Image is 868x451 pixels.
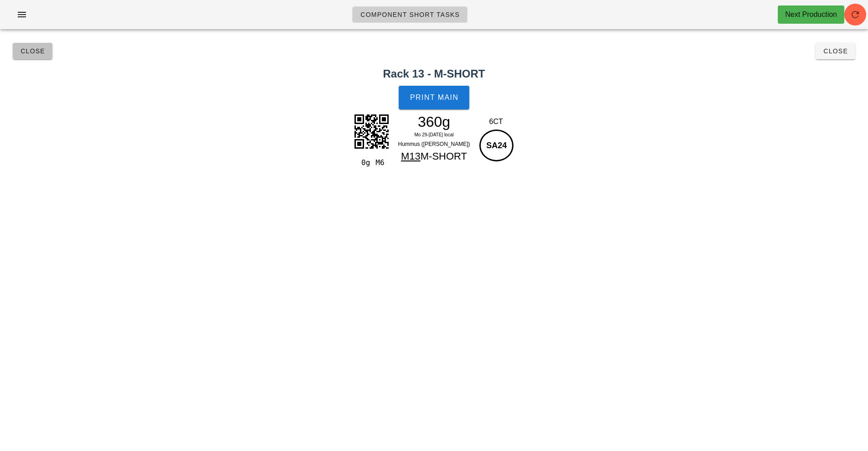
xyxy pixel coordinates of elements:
[360,11,460,18] span: Component Short Tasks
[372,157,390,169] div: M6
[415,132,454,137] span: Mo 29-[DATE] local
[816,43,855,59] button: Close
[421,150,467,162] span: M-SHORT
[349,109,394,154] img: VcklxhRBRmR+rEDVxohB1TafKSTWrw4TqIEu+oCJPD8R2HLsgxIYQYB0ESFKFZJ0QIhKiqog0cpUolXwSf1lTJ4cjIFUXwxBS...
[5,66,863,82] h2: Rack 13 - M-SHORT
[477,116,515,127] div: 6CT
[399,86,469,109] button: Print Main
[823,47,848,55] span: Close
[353,157,372,169] div: 0g
[395,115,474,129] div: 360g
[401,150,421,162] span: M13
[410,93,459,102] span: Print Main
[785,9,837,20] div: Next Production
[395,140,474,149] div: Hummus ([PERSON_NAME])
[20,47,45,55] span: Close
[13,43,52,59] button: Close
[352,6,467,23] a: Component Short Tasks
[479,130,514,161] div: SA24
